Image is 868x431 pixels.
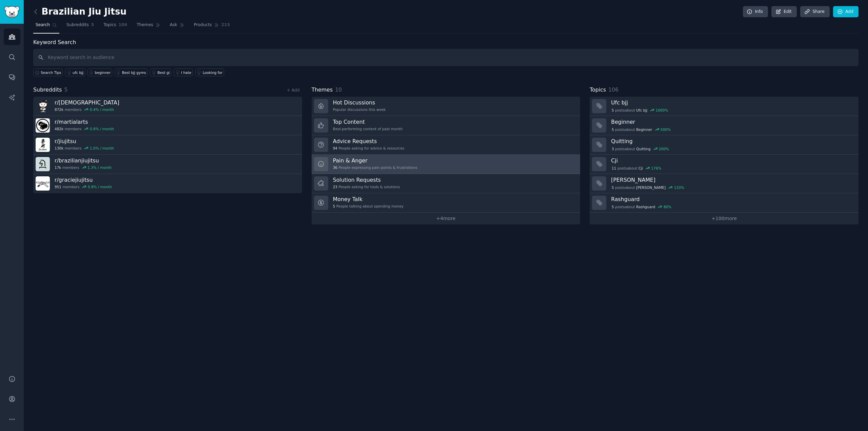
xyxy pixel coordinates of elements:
[651,166,662,171] div: 176 %
[36,99,50,113] img: bjj
[590,174,859,193] a: [PERSON_NAME]5postsabout[PERSON_NAME]133%
[33,116,302,135] a: r/martialarts482kmembers0.8% / month
[612,127,614,132] span: 5
[55,126,114,131] div: members
[333,99,386,106] h3: Hot Discussions
[122,70,146,75] div: Best bjj gyms
[55,184,61,189] span: 951
[33,20,59,34] a: Search
[194,22,212,28] span: Products
[312,193,580,213] a: Money Talk5People talking about spending money
[636,185,666,190] span: [PERSON_NAME]
[333,157,417,164] h3: Pain & Anger
[333,165,337,170] span: 36
[612,108,614,113] span: 5
[638,166,643,171] span: Cji
[41,70,61,75] span: Search Tips
[312,174,580,193] a: Solution Requests23People asking for tools & solutions
[611,118,854,125] h3: Beginner
[36,157,50,171] img: brazilianjiujitsu
[181,70,191,75] div: I hate
[312,116,580,135] a: Top ContentBest-performing content of past month
[287,88,300,93] a: + Add
[87,165,112,170] div: 1.3 % / month
[150,68,171,76] a: Best gi
[64,20,96,34] a: Subreddits5
[333,107,386,112] div: Popular discussions this week
[167,20,187,34] a: Ask
[333,204,335,209] span: 5
[333,165,417,170] div: People expressing pain points & frustrations
[590,135,859,155] a: Quitting3postsaboutQuitting200%
[137,22,153,28] span: Themes
[203,70,223,75] div: Looking for
[55,176,112,183] h3: r/ graciejiujitsu
[4,6,20,18] img: GummySearch logo
[36,118,50,133] img: martialarts
[192,20,232,34] a: Products215
[33,86,62,94] span: Subreddits
[611,138,854,145] h3: Quitting
[590,155,859,174] a: Cji11postsaboutCji176%
[656,108,668,113] div: 1000 %
[55,165,112,170] div: members
[65,68,85,76] a: ufc bjj
[195,68,224,76] a: Looking for
[55,157,112,164] h3: r/ brazilianjiujitsu
[55,146,114,151] div: members
[33,39,76,45] label: Keyword Search
[55,107,119,112] div: members
[590,213,859,224] a: +100more
[636,146,650,151] span: Quitting
[55,184,112,189] div: members
[119,22,127,28] span: 106
[611,184,685,191] div: post s about
[611,196,854,203] h3: Rashguard
[333,118,403,125] h3: Top Content
[771,6,797,18] a: Edit
[134,20,163,34] a: Themes
[590,116,859,135] a: Beginner5postsaboutBeginner500%
[55,126,63,131] span: 482k
[55,165,61,170] span: 17k
[333,146,405,151] div: People asking for advice & resources
[55,138,114,145] h3: r/ jiujitsu
[335,86,342,93] span: 10
[800,6,829,18] a: Share
[91,22,94,28] span: 5
[36,138,50,152] img: jiujitsu
[611,204,672,210] div: post s about
[611,107,669,113] div: post s about
[612,185,614,190] span: 5
[333,126,403,131] div: Best-performing content of past month
[55,118,114,125] h3: r/ martialarts
[590,86,606,94] span: Topics
[664,204,671,209] div: 80 %
[36,22,50,28] span: Search
[636,127,652,132] span: Beginner
[221,22,230,28] span: 215
[636,108,647,113] span: Ufc bjj
[33,174,302,193] a: r/graciejiujitsu951members0.8% / month
[157,70,170,75] div: Best gi
[636,204,655,209] span: Rashguard
[608,86,618,93] span: 106
[333,138,405,145] h3: Advice Requests
[33,49,859,66] input: Keyword search in audience
[833,6,859,18] a: Add
[333,184,337,189] span: 23
[659,146,669,151] div: 200 %
[590,97,859,116] a: Ufc bjj5postsaboutUfc bjj1000%
[611,157,854,164] h3: Cji
[115,68,148,76] a: Best bjj gyms
[611,176,854,183] h3: [PERSON_NAME]
[103,22,116,28] span: Topics
[55,99,119,106] h3: r/ [DEMOGRAPHIC_DATA]
[33,97,302,116] a: r/[DEMOGRAPHIC_DATA]872kmembers0.4% / month
[611,99,854,106] h3: Ufc bjj
[612,166,616,171] span: 11
[90,107,114,112] div: 0.4 % / month
[95,70,111,75] div: beginner
[312,213,580,224] a: +4more
[611,146,670,152] div: post s about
